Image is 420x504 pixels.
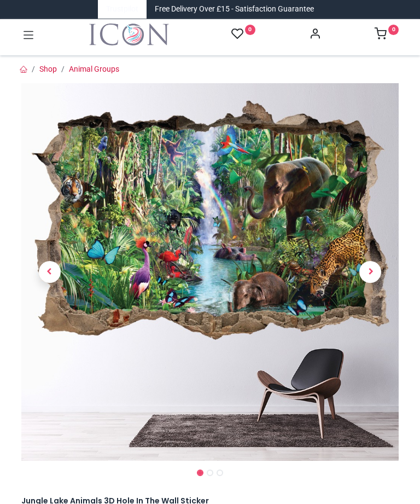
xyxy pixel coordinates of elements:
a: Shop [39,65,57,73]
sup: 0 [245,25,255,35]
sup: 0 [388,25,399,35]
span: Previous [39,261,61,283]
a: Account Info [309,31,321,39]
img: Icon Wall Stickers [89,24,169,45]
a: Trustpilot [106,4,138,15]
a: 0 [231,27,255,41]
div: Free Delivery Over £15 - Satisfaction Guarantee [155,4,314,15]
span: Next [359,261,381,283]
a: Previous [21,140,78,404]
a: Animal Groups [69,65,119,73]
a: Next [342,140,399,404]
a: 0 [375,31,399,39]
img: Jungle Lake Animals 3D Hole In The Wall Sticker [21,83,399,461]
a: Logo of Icon Wall Stickers [89,24,169,45]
